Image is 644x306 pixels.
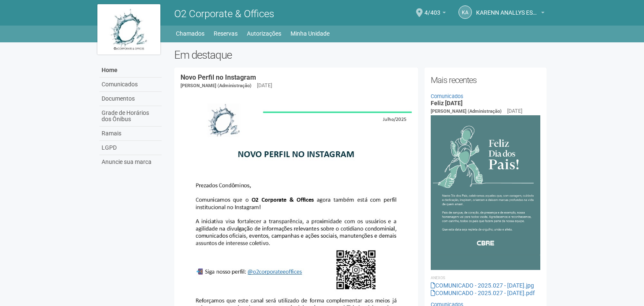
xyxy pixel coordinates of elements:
[431,93,463,99] a: Comunicados
[476,10,545,17] a: KARENN ANALLYS ESTELLA
[507,107,522,115] div: [DATE]
[431,100,463,106] a: Feliz [DATE]
[97,4,160,54] img: logo.jpg
[257,82,272,89] div: [DATE]
[424,10,446,17] a: 4/403
[431,290,535,296] a: COMUNICADO - 2025.027 - [DATE].pdf
[291,28,330,39] a: Minha Unidade
[181,73,256,81] a: Novo Perfil no Instagram
[99,92,162,106] a: Documentos
[476,1,539,16] span: KARENN ANALLYS ESTELLA
[431,74,540,86] h2: Mais recentes
[247,28,281,39] a: Autorizações
[431,109,502,114] span: [PERSON_NAME] (Administração)
[99,106,162,127] a: Grade de Horários dos Ônibus
[458,5,472,19] a: KA
[181,83,251,88] span: [PERSON_NAME] (Administração)
[174,8,274,20] span: O2 Corporate & Offices
[174,49,547,61] h2: Em destaque
[99,78,162,92] a: Comunicados
[176,28,204,39] a: Chamados
[99,63,162,78] a: Home
[99,127,162,141] a: Ramais
[424,1,440,16] span: 4/403
[99,141,162,155] a: LGPD
[431,115,540,270] img: COMUNICADO%20-%202025.027%20-%20Dia%20dos%20Pais.jpg
[431,282,534,289] a: COMUNICADO - 2025.027 - [DATE].jpg
[99,155,162,169] a: Anuncie sua marca
[431,274,540,282] li: Anexos
[214,28,238,39] a: Reservas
